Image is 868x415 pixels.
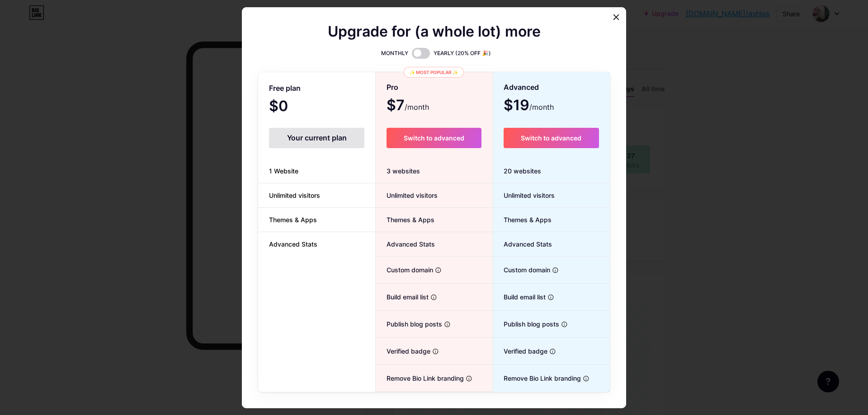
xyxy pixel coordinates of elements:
[404,134,464,142] span: Switch to advanced
[493,191,555,200] span: Unlimited visitors
[258,215,328,224] span: Themes & Apps
[258,239,328,249] span: Advanced Stats
[493,239,552,249] span: Advanced Stats
[376,191,438,200] span: Unlimited visitors
[504,79,539,95] span: Advanced
[376,265,433,275] span: Custom domain
[376,159,492,183] div: 3 websites
[387,79,398,95] span: Pro
[404,67,464,78] div: ✨ Most popular ✨
[493,319,559,329] span: Publish blog posts
[269,80,301,96] span: Free plan
[376,346,430,356] span: Verified badge
[434,49,491,58] span: YEARLY (20% OFF 🎉)
[493,215,552,224] span: Themes & Apps
[269,101,312,113] span: $0
[493,159,610,183] div: 20 websites
[493,292,546,302] span: Build email list
[376,292,429,302] span: Build email list
[376,215,434,224] span: Themes & Apps
[529,102,554,112] span: /month
[493,346,547,356] span: Verified badge
[387,100,429,112] span: $7
[504,100,554,112] span: $19
[258,191,331,200] span: Unlimited visitors
[258,166,309,176] span: 1 Website
[269,128,364,148] div: Your current plan
[381,49,408,58] span: MONTHLY
[504,128,599,148] button: Switch to advanced
[376,373,464,383] span: Remove Bio Link branding
[328,26,541,37] span: Upgrade for (a whole lot) more
[376,239,435,249] span: Advanced Stats
[493,265,550,275] span: Custom domain
[521,134,581,142] span: Switch to advanced
[387,128,481,148] button: Switch to advanced
[493,373,581,383] span: Remove Bio Link branding
[376,319,442,329] span: Publish blog posts
[405,102,429,112] span: /month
